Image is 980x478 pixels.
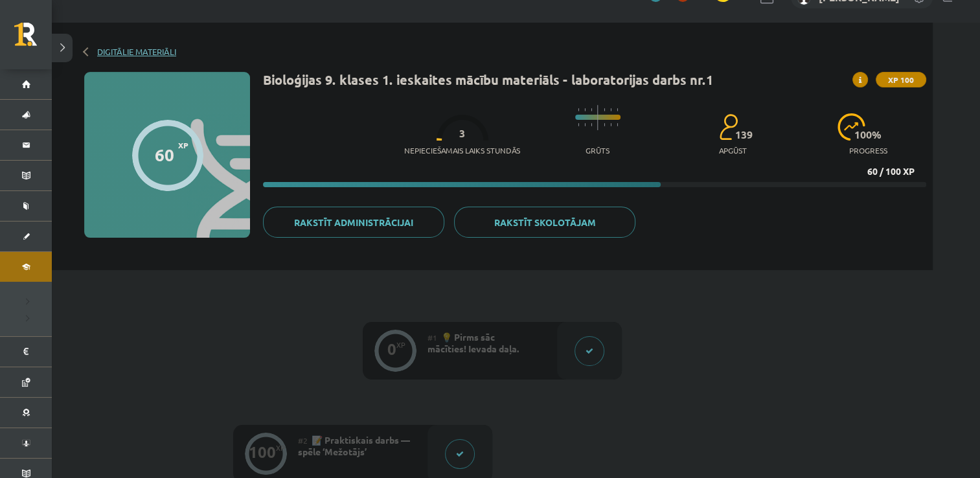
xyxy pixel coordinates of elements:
[876,72,926,87] span: XP 100
[14,23,52,55] a: Rīgas 1. Tālmācības vidusskola
[387,343,396,355] div: 0
[604,123,605,126] img: icon-short-line-57e1e144782c952c97e751825c79c345078a6d821885a25fce030b3d8c18986b.svg
[178,141,188,150] span: XP
[276,444,285,451] div: XP
[578,108,579,111] img: icon-short-line-57e1e144782c952c97e751825c79c345078a6d821885a25fce030b3d8c18986b.svg
[427,332,437,343] span: #1
[584,123,586,126] img: icon-short-line-57e1e144782c952c97e751825c79c345078a6d821885a25fce030b3d8c18986b.svg
[578,123,579,126] img: icon-short-line-57e1e144782c952c97e751825c79c345078a6d821885a25fce030b3d8c18986b.svg
[298,435,308,446] span: #2
[849,146,887,155] p: progress
[263,72,713,87] h1: Bioloģijas 9. klases 1. ieskaites mācību materiāls - laboratorijas darbs nr.1
[838,113,865,141] img: icon-progress-161ccf0a02000e728c5f80fcf4c31c7af3da0e1684b2b1d7c360e028c24a22f1.svg
[249,446,276,458] div: 100
[719,146,747,155] p: apgūst
[97,47,176,56] a: Digitālie materiāli
[459,128,465,139] span: 3
[735,129,753,141] span: 139
[404,146,520,155] p: Nepieciešamais laiks stundās
[263,207,444,238] a: Rakstīt administrācijai
[604,108,605,111] img: icon-short-line-57e1e144782c952c97e751825c79c345078a6d821885a25fce030b3d8c18986b.svg
[610,108,611,111] img: icon-short-line-57e1e144782c952c97e751825c79c345078a6d821885a25fce030b3d8c18986b.svg
[454,207,635,238] a: Rakstīt skolotājam
[719,113,738,141] img: students-c634bb4e5e11cddfef0936a35e636f08e4e9abd3cc4e673bd6f9a4125e45ecb1.svg
[586,146,610,155] p: Grūts
[617,123,618,126] img: icon-short-line-57e1e144782c952c97e751825c79c345078a6d821885a25fce030b3d8c18986b.svg
[854,129,882,141] span: 100 %
[597,105,598,130] img: icon-long-line-d9ea69661e0d244f92f715978eff75569469978d946b2353a9bb055b3ed8787d.svg
[584,108,586,111] img: icon-short-line-57e1e144782c952c97e751825c79c345078a6d821885a25fce030b3d8c18986b.svg
[591,123,592,126] img: icon-short-line-57e1e144782c952c97e751825c79c345078a6d821885a25fce030b3d8c18986b.svg
[427,331,519,354] span: 💡 Pirms sāc mācīties! Ievada daļa.
[610,123,611,126] img: icon-short-line-57e1e144782c952c97e751825c79c345078a6d821885a25fce030b3d8c18986b.svg
[617,108,618,111] img: icon-short-line-57e1e144782c952c97e751825c79c345078a6d821885a25fce030b3d8c18986b.svg
[155,145,174,165] div: 60
[591,108,592,111] img: icon-short-line-57e1e144782c952c97e751825c79c345078a6d821885a25fce030b3d8c18986b.svg
[298,434,410,457] span: 📝 Praktiskais darbs — spēle ‘Mežotājs’
[396,341,405,348] div: XP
